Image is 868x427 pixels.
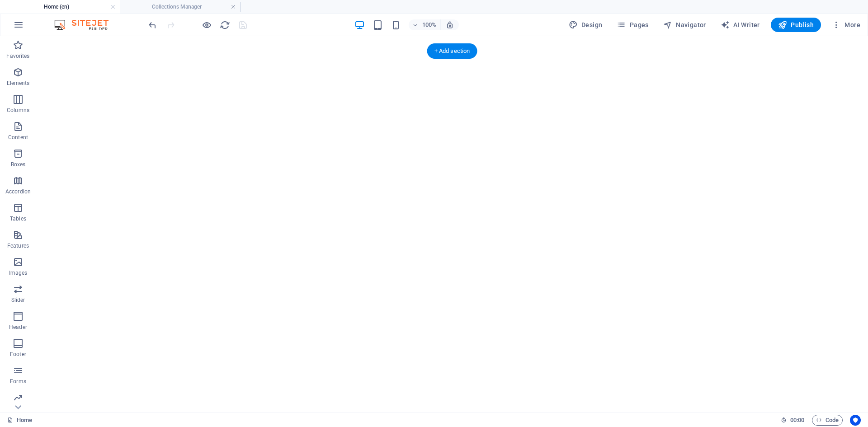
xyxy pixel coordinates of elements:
[812,415,843,426] button: Code
[220,20,230,30] i: Reload page
[446,21,454,29] i: On resize automatically adjust zoom level to fit chosen device.
[7,415,32,426] a: Click to cancel selection. Double-click to open Pages
[52,19,120,30] img: Editor Logo
[147,19,158,30] button: undo
[7,107,29,114] p: Columns
[828,18,864,32] button: More
[9,269,28,277] p: Images
[11,296,25,304] p: Slider
[717,18,764,32] button: AI Writer
[7,80,30,87] p: Elements
[422,19,437,30] h6: 100%
[850,415,861,426] button: Usercentrics
[147,20,158,30] i: Undo: Change HTML (Ctrl+Z)
[219,19,230,30] button: reload
[10,378,26,385] p: Forms
[7,242,29,249] p: Features
[565,18,606,32] div: Design (Ctrl+Alt+Y)
[721,20,760,29] span: AI Writer
[663,20,706,29] span: Navigator
[613,18,652,32] button: Pages
[816,415,839,426] span: Code
[565,18,606,32] button: Design
[617,20,648,29] span: Pages
[569,20,603,29] span: Design
[9,324,27,331] p: Header
[120,2,241,12] h4: Collections Manager
[781,415,805,426] h6: Session time
[778,20,814,29] span: Publish
[10,215,26,222] p: Tables
[790,415,804,426] span: 00 00
[771,18,821,32] button: Publish
[5,188,31,195] p: Accordion
[797,417,798,423] span: :
[660,18,710,32] button: Navigator
[10,351,26,358] p: Footer
[427,43,477,59] div: + Add section
[6,52,29,60] p: Favorites
[409,19,441,30] button: 100%
[11,161,26,168] p: Boxes
[8,134,28,141] p: Content
[832,20,860,29] span: More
